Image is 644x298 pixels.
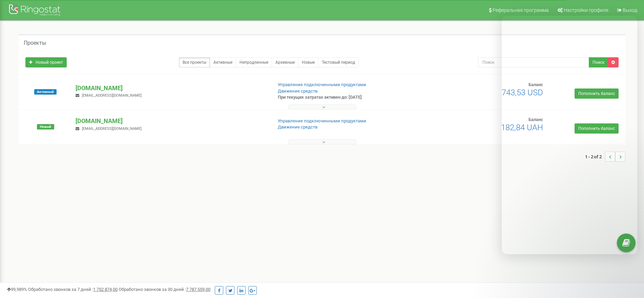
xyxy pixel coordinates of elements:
a: Новые [298,57,318,67]
input: Поиск [478,57,589,67]
p: [DOMAIN_NAME] [76,84,267,93]
a: Движение средств [278,124,317,130]
span: Новый [37,124,54,130]
a: Новый проект [25,57,67,67]
u: 7 787 559,00 [186,287,210,292]
p: При текущих затратах активен до: [DATE] [278,94,418,101]
a: Движение средств [278,88,317,94]
p: [DOMAIN_NAME] [76,117,267,125]
a: Тестовый период [318,57,359,67]
span: [EMAIL_ADDRESS][DOMAIN_NAME] [82,126,142,131]
a: Архивные [272,57,298,67]
a: Активные [210,57,236,67]
a: Управление подключенными продуктами [278,118,366,123]
a: Управление подключенными продуктами [278,82,366,87]
iframe: Intercom live chat [621,260,637,276]
span: 182,84 UAH [501,123,543,132]
span: Реферальная программа [493,7,549,13]
iframe: Intercom live chat [502,16,637,254]
span: Настройки профиля [564,7,608,13]
span: [EMAIL_ADDRESS][DOMAIN_NAME] [82,93,142,98]
span: 99,989% [7,287,27,292]
span: Активный [34,89,57,95]
span: Выход [623,7,637,13]
h5: Проекты [24,40,46,46]
a: Все проекты [179,57,210,67]
span: Обработано звонков за 30 дней : [119,287,210,292]
span: Обработано звонков за 7 дней : [28,287,118,292]
a: Непродленные [236,57,272,67]
u: 1 752 874,00 [93,287,118,292]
